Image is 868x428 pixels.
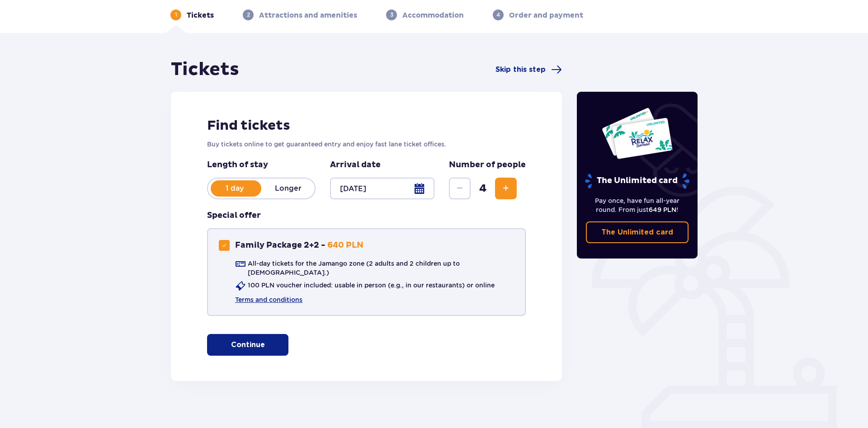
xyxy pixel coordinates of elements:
[247,11,250,19] p: 2
[170,9,214,20] div: 1Tickets
[208,183,261,193] p: 1 day
[243,9,357,20] div: 2Attractions and amenities
[248,281,495,290] p: 100 PLN voucher included: usable in person (e.g., in our restaurants) or online
[171,58,239,81] h1: Tickets
[207,160,316,170] p: Length of stay
[231,340,265,350] p: Continue
[327,240,363,251] p: 640 PLN
[584,173,690,189] p: The Unlimited card
[207,140,526,149] p: Buy tickets online to get guaranteed entry and enjoy fast lane ticket offices.
[207,334,288,356] button: Continue
[649,206,676,213] span: 649 PLN
[601,107,673,160] img: Two entry cards to Suntago with the word 'UNLIMITED RELAX', featuring a white background with tro...
[449,160,526,170] p: Number of people
[493,9,583,20] div: 4Order and payment
[175,11,177,19] p: 1
[207,117,526,134] h2: Find tickets
[390,11,393,19] p: 3
[207,210,261,221] h3: Special offer
[449,178,471,199] button: Decrease
[235,295,302,304] a: Terms and conditions
[259,10,357,20] p: Attractions and amenities
[235,240,325,251] p: Family Package 2+2 -
[495,64,562,75] a: Skip this step
[261,183,315,193] p: Longer
[496,11,500,19] p: 4
[386,9,464,20] div: 3Accommodation
[472,182,493,195] span: 4
[495,65,546,75] span: Skip this step
[509,10,583,20] p: Order and payment
[495,178,517,199] button: Increase
[330,160,381,170] p: Arrival date
[402,10,464,20] p: Accommodation
[586,221,689,243] a: The Unlimited card
[248,259,514,277] p: All-day tickets for the Jamango zone (2 adults and 2 children up to [DEMOGRAPHIC_DATA].)
[187,10,214,20] p: Tickets
[601,227,673,237] p: The Unlimited card
[586,196,689,214] p: Pay once, have fun all-year round. From just !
